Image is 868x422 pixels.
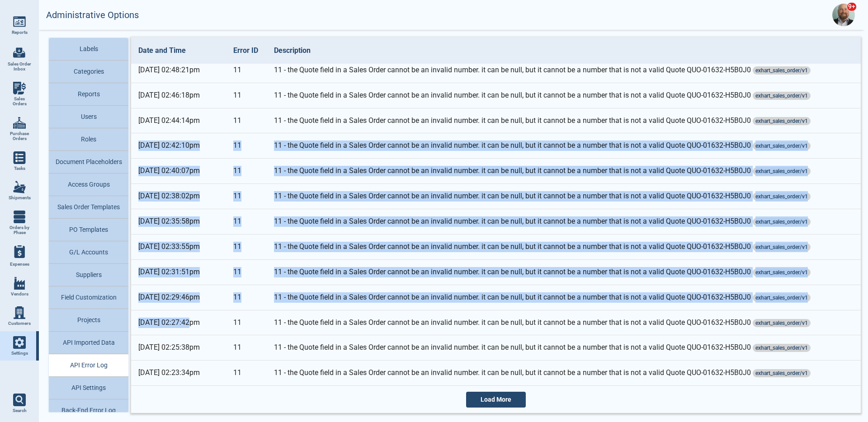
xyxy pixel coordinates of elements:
[267,285,861,310] td: 11 - the Quote field in a Sales Order cannot be an invalid number. it can be null, but it cannot ...
[49,173,128,196] button: Access Groups
[49,399,128,422] button: Back-End Error Log
[226,234,267,259] td: 11
[753,192,811,201] span: exhart_sales_order/v1
[267,209,861,234] td: 11 - the Quote field in a Sales Order cannot be an invalid number. it can be null, but it cannot ...
[13,277,26,290] img: menu_icon
[131,37,226,64] th: Date and Time
[226,159,267,184] td: 11
[49,309,128,332] button: Projects
[131,361,226,386] td: [DATE] 02:23:34pm
[49,241,128,264] button: G/L Accounts
[267,184,861,209] td: 11 - the Quote field in a Sales Order cannot be an invalid number. it can be null, but it cannot ...
[226,209,267,234] td: 11
[131,108,226,133] td: [DATE] 02:44:14pm
[267,259,861,285] td: 11 - the Quote field in a Sales Order cannot be an invalid number. it can be null, but it cannot ...
[13,211,26,223] img: menu_icon
[226,285,267,310] td: 11
[753,142,811,150] span: exhart_sales_order/v1
[753,294,811,302] span: exhart_sales_order/v1
[131,234,226,259] td: [DATE] 02:33:55pm
[11,351,28,356] span: Settings
[226,37,267,64] th: Error ID
[131,159,226,184] td: [DATE] 02:40:07pm
[49,219,128,241] button: PO Templates
[753,243,811,251] span: exhart_sales_order/v1
[226,361,267,386] td: 11
[14,166,25,171] span: Tasks
[226,259,267,285] td: 11
[131,310,226,335] td: [DATE] 02:27:42pm
[832,4,855,26] img: Avatar
[753,319,811,327] span: exhart_sales_order/v1
[267,83,861,108] td: 11 - the Quote field in a Sales Order cannot be an invalid number. it can be null, but it cannot ...
[753,117,811,125] span: exhart_sales_order/v1
[13,15,26,28] img: menu_icon
[7,225,32,235] span: Orders by Phase
[10,262,29,267] span: Expenses
[753,218,811,226] span: exhart_sales_order/v1
[267,335,861,361] td: 11 - the Quote field in a Sales Order cannot be an invalid number. it can be null, but it cannot ...
[49,264,128,286] button: Suppliers
[466,392,526,408] button: Load More
[131,133,226,159] td: [DATE] 02:42:10pm
[226,184,267,209] td: 11
[267,234,861,259] td: 11 - the Quote field in a Sales Order cannot be an invalid number. it can be null, but it cannot ...
[267,57,861,83] td: 11 - the Quote field in a Sales Order cannot be an invalid number. it can be null, but it cannot ...
[9,195,31,201] span: Shipments
[8,321,31,326] span: Customers
[131,184,226,209] td: [DATE] 02:38:02pm
[49,196,128,219] button: Sales Order Templates
[13,82,26,94] img: menu_icon
[226,335,267,361] td: 11
[49,61,128,83] button: Categories
[131,285,226,310] td: [DATE] 02:29:46pm
[226,108,267,133] td: 11
[131,335,226,361] td: [DATE] 02:25:38pm
[226,83,267,108] td: 11
[46,10,139,20] h2: Administrative Options
[7,96,32,107] span: Sales Orders
[13,336,26,349] img: menu_icon
[267,159,861,184] td: 11 - the Quote field in a Sales Order cannot be an invalid number. it can be null, but it cannot ...
[13,306,26,319] img: menu_icon
[753,369,811,377] span: exhart_sales_order/v1
[49,151,128,173] button: Document Placeholders
[49,377,128,399] button: API Settings
[753,344,811,352] span: exhart_sales_order/v1
[226,57,267,83] td: 11
[13,181,26,193] img: menu_icon
[267,133,861,159] td: 11 - the Quote field in a Sales Order cannot be an invalid number. it can be null, but it cannot ...
[131,209,226,234] td: [DATE] 02:35:58pm
[49,83,128,106] button: Reports
[49,38,128,61] button: Labels
[7,61,32,72] span: Sales Order Inbox
[12,30,28,35] span: Reports
[753,167,811,175] span: exhart_sales_order/v1
[267,361,861,386] td: 11 - the Quote field in a Sales Order cannot be an invalid number. it can be null, but it cannot ...
[267,108,861,133] td: 11 - the Quote field in a Sales Order cannot be an invalid number. it can be null, but it cannot ...
[131,57,226,83] td: [DATE] 02:48:21pm
[49,354,128,377] button: API Error Log
[13,117,26,129] img: menu_icon
[753,268,811,277] span: exhart_sales_order/v1
[847,2,857,11] span: 9+
[49,286,128,309] button: Field Customization
[753,92,811,100] span: exhart_sales_order/v1
[131,259,226,285] td: [DATE] 02:31:51pm
[7,131,32,141] span: Purchase Orders
[49,332,128,354] button: API Imported Data
[13,151,26,164] img: menu_icon
[49,106,128,128] button: Users
[49,128,128,151] button: Roles
[11,291,28,297] span: Vendors
[226,133,267,159] td: 11
[131,83,226,108] td: [DATE] 02:46:18pm
[226,310,267,335] td: 11
[267,37,861,64] th: Description
[267,310,861,335] td: 11 - the Quote field in a Sales Order cannot be an invalid number. it can be null, but it cannot ...
[13,408,27,413] span: Search
[753,66,811,75] span: exhart_sales_order/v1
